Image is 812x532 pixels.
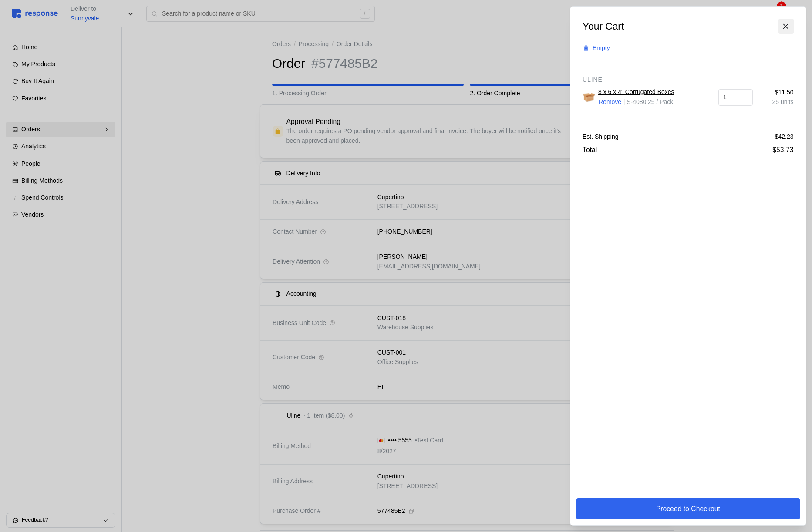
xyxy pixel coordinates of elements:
[578,40,615,57] button: Empty
[723,90,748,105] input: Qty
[772,144,793,155] p: $53.73
[656,503,720,514] p: Proceed to Checkout
[593,43,610,53] p: Empty
[646,98,673,105] span: | 25 / Pack
[583,75,794,85] p: Uline
[759,88,793,97] p: $11.50
[623,98,646,105] span: | S-4080
[576,498,800,519] button: Proceed to Checkout
[598,87,674,97] a: 8 x 6 x 4" Corrugated Boxes
[583,144,597,155] p: Total
[759,97,793,107] p: 25 units
[598,97,622,107] button: Remove
[583,91,595,104] img: S-4080
[775,132,793,142] p: $42.23
[583,132,619,142] p: Est. Shipping
[583,20,624,33] h2: Your Cart
[599,97,621,107] p: Remove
